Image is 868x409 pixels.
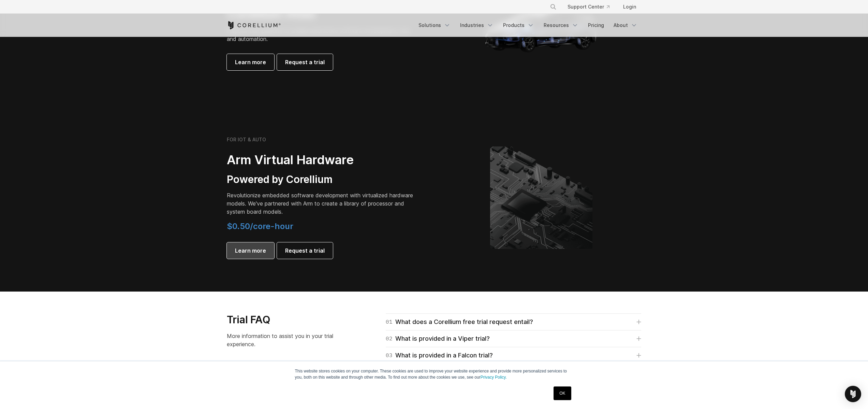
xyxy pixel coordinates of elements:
a: Corellium Home [227,21,281,29]
h6: FOR IOT & AUTO [227,137,266,143]
h3: Powered by Corellium [227,173,418,186]
span: $0.50/core-hour [227,221,293,231]
span: Purpose-built platform to enable automotive software development, test, and automation. [227,27,411,42]
div: Open Intercom Messenger [845,386,861,402]
h3: Trial FAQ [227,313,347,326]
a: Solutions [414,19,455,31]
p: This website stores cookies on your computer. These cookies are used to improve your website expe... [295,368,573,380]
a: 02What is provided in a Viper trial? [386,334,641,343]
span: Request a trial [285,246,325,255]
span: 03 [386,351,393,360]
div: What is provided in a Viper trial? [386,334,490,343]
a: Login [618,1,642,13]
span: Request a trial [285,58,325,66]
div: Navigation Menu [414,19,642,31]
a: Products [499,19,538,31]
div: Navigation Menu [542,1,642,13]
span: 02 [386,334,393,343]
a: Request a trial [277,54,333,70]
a: Request a trial [277,242,333,259]
p: More information to assist you in your trial experience. [227,332,347,348]
a: Industries [456,19,498,31]
a: 03What is provided in a Falcon trial? [386,351,641,360]
h2: Arm Virtual Hardware [227,152,418,168]
a: Learn more [227,54,274,70]
a: Resources [540,19,583,31]
a: About [609,19,642,31]
span: Learn more [235,58,266,66]
a: Pricing [584,19,608,31]
a: 01What does a Corellium free trial request entail? [386,317,641,327]
img: Corellium's ARM Virtual Hardware Platform [490,146,592,249]
a: Privacy Policy. [481,375,507,380]
div: What does a Corellium free trial request entail? [386,317,533,327]
button: Search [547,1,559,13]
a: OK [554,386,571,400]
div: What is provided in a Falcon trial? [386,351,493,360]
a: Learn more [227,242,274,259]
span: 01 [386,317,393,327]
span: Learn more [235,246,266,255]
a: Support Center [562,1,615,13]
p: Revolutionize embedded software development with virtualized hardware models. We've partnered wit... [227,191,418,216]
